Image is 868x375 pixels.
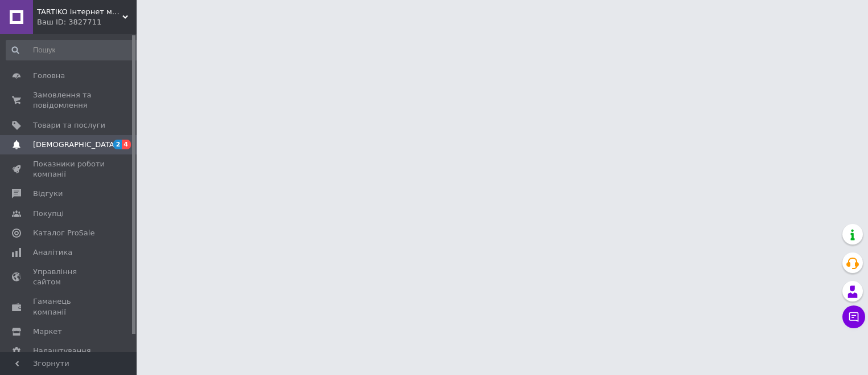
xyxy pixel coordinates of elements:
[113,140,122,149] span: 2
[33,71,65,81] span: Головна
[33,228,94,238] span: Каталог ProSale
[37,17,137,27] div: Ваш ID: 3827711
[33,296,105,317] span: Гаманець компанії
[33,120,105,131] span: Товари та послуги
[122,140,131,149] span: 4
[33,209,64,219] span: Покупці
[37,7,122,17] span: TARTIKO інтернет магазин для дому та дачі
[33,189,63,199] span: Відгуки
[6,40,142,60] input: Пошук
[33,247,72,258] span: Аналітика
[842,305,865,328] button: Чат з покупцем
[33,346,91,356] span: Налаштування
[33,267,105,287] span: Управління сайтом
[33,159,105,180] span: Показники роботи компанії
[33,90,105,111] span: Замовлення та повідомлення
[33,327,62,337] span: Маркет
[33,140,117,150] span: [DEMOGRAPHIC_DATA]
